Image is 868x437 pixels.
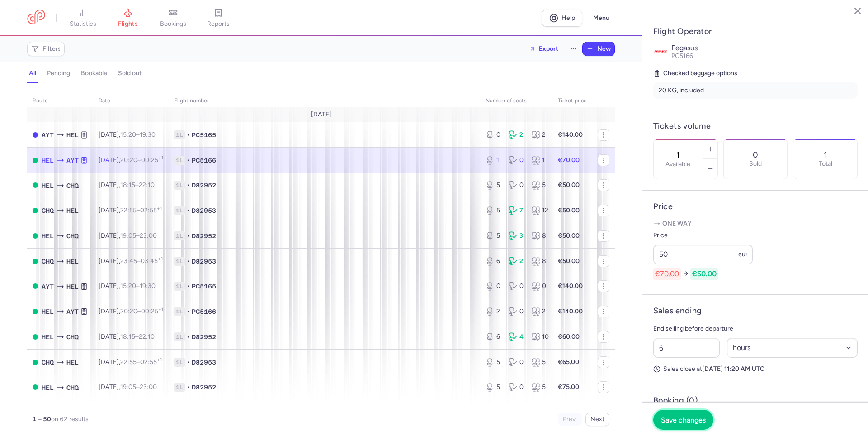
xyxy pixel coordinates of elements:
[66,357,79,367] span: HEL
[66,231,79,241] span: CHQ
[99,358,162,366] span: [DATE],
[558,282,583,290] strong: €140.00
[120,333,155,341] span: –
[509,358,524,367] div: 0
[653,245,753,264] input: ---
[174,156,185,165] span: 1L
[120,232,157,240] span: –
[558,413,582,426] button: Prev.
[140,282,156,290] time: 19:30
[174,130,185,139] span: 1L
[187,282,190,291] span: •
[486,181,501,190] div: 5
[187,332,190,341] span: •
[531,257,547,266] div: 8
[558,383,579,391] strong: €75.00
[42,332,54,342] span: HEL
[66,332,79,342] span: CHQ
[99,257,163,265] span: [DATE],
[158,307,163,312] sup: +1
[486,332,501,341] div: 6
[653,44,668,58] img: Pegasus logo
[486,130,501,139] div: 0
[192,231,216,240] span: D82952
[120,206,137,214] time: 22:55
[99,131,156,139] span: [DATE],
[42,206,54,216] span: CHQ
[653,306,702,316] h4: Sales ending
[140,131,156,139] time: 19:30
[187,181,190,190] span: •
[120,333,135,341] time: 18:15
[28,42,64,56] button: Filters
[141,257,163,265] time: 03:45
[66,307,79,317] span: AYT
[486,206,501,215] div: 5
[27,94,93,108] th: route
[486,358,501,367] div: 5
[738,250,748,258] span: eur
[585,413,609,426] button: Next
[671,44,858,52] p: Pegasus
[480,94,552,108] th: number of seats
[653,82,858,99] li: 20 KG, included
[531,156,547,165] div: 1
[42,282,54,292] span: AYT
[66,181,79,191] span: CHQ
[192,383,216,392] span: D82952
[561,14,575,21] span: Help
[81,69,107,77] h4: bookable
[120,232,136,240] time: 19:05
[99,307,163,315] span: [DATE],
[120,181,135,189] time: 18:15
[27,10,45,26] a: CitizenPlane red outlined logo
[588,10,615,27] button: Menu
[531,332,547,341] div: 10
[653,365,858,373] p: Sales close at
[558,257,580,265] strong: €50.00
[749,160,762,168] p: Sold
[118,20,138,28] span: flights
[120,307,137,315] time: 20:20
[99,156,163,164] span: [DATE],
[509,156,524,165] div: 0
[42,130,54,140] span: AYT
[120,358,162,366] span: –
[187,130,190,139] span: •
[157,357,162,363] sup: +1
[509,257,524,266] div: 2
[174,181,185,190] span: 1L
[653,202,858,212] h4: Price
[187,307,190,316] span: •
[169,94,480,108] th: Flight number
[558,358,579,366] strong: €65.00
[653,338,720,358] input: ##
[120,358,137,366] time: 22:55
[583,42,614,56] button: New
[661,416,706,424] span: Save changes
[42,155,54,165] span: HEL
[187,358,190,367] span: •
[552,94,592,108] th: Ticket price
[120,307,163,315] span: –
[653,395,698,406] h4: Booking (0)
[42,256,54,266] span: CHQ
[141,156,163,164] time: 00:25
[196,8,241,28] a: reports
[187,156,190,165] span: •
[509,206,524,215] div: 7
[486,307,501,316] div: 2
[99,206,162,214] span: [DATE],
[653,230,753,241] label: Price
[120,282,156,290] span: –
[558,206,580,214] strong: €50.00
[42,181,54,191] span: HEL
[671,52,693,60] span: PC5166
[192,332,216,341] span: D82952
[120,257,163,265] span: –
[42,307,54,317] span: HEL
[29,69,36,77] h4: all
[99,383,157,391] span: [DATE],
[105,8,151,28] a: flights
[187,231,190,240] span: •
